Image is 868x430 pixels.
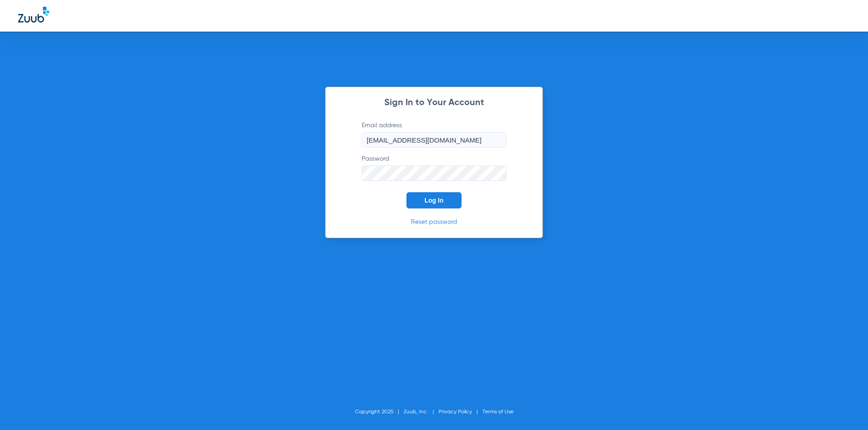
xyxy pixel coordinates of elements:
[425,197,443,204] span: Log In
[362,132,506,148] input: Email address
[404,407,439,416] li: Zuub, Inc.
[406,192,462,208] button: Log In
[439,409,472,415] a: Privacy Policy
[355,407,404,416] li: Copyright 2025
[362,121,506,148] label: Email address
[362,166,506,181] input: Password
[362,154,506,181] label: Password
[482,409,514,415] a: Terms of Use
[348,98,520,107] h2: Sign In to Your Account
[411,219,457,225] a: Reset password
[18,7,49,23] img: Zuub Logo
